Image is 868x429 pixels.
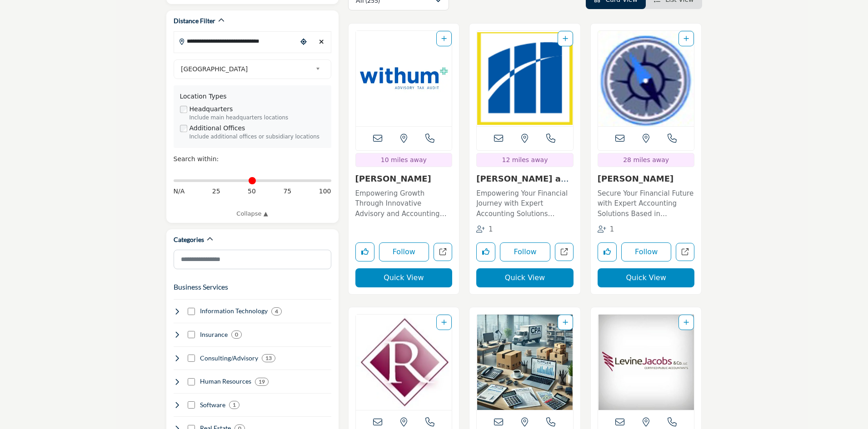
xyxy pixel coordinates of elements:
[555,243,574,261] a: Open magone-and-company-pc in new tab
[683,35,689,42] a: Add To List
[180,92,325,101] div: Location Types
[598,174,695,184] h3: Joseph J. Gormley, CPA
[355,268,453,287] button: Quick View
[259,379,265,385] b: 19
[598,242,617,261] button: Like listing
[476,188,574,219] p: Empowering Your Financial Journey with Expert Accounting Solutions Specializing in accounting ser...
[200,330,228,339] h4: Insurance: Professional liability, healthcare, life insurance, risk management
[190,104,233,114] label: Headquarters
[265,355,272,361] b: 13
[489,225,493,233] span: 1
[598,268,695,287] button: Quick View
[379,242,429,261] button: Follow
[598,315,694,410] a: Open Listing in new tab
[610,225,614,233] span: 1
[188,331,195,338] input: Select Insurance checkbox
[598,224,614,235] div: Followers
[356,315,452,410] a: Open Listing in new tab
[188,401,195,409] input: Select Software checkbox
[233,402,236,408] b: 1
[355,174,431,183] a: [PERSON_NAME]
[319,187,331,196] span: 100
[441,319,447,326] a: Add To List
[200,400,225,409] h4: Software: Accounting sotware, tax software, workflow, etc.
[621,242,672,261] button: Follow
[598,186,695,219] a: Secure Your Financial Future with Expert Accounting Solutions Based in [GEOGRAPHIC_DATA], [GEOGRA...
[476,224,493,235] div: Followers
[235,331,238,338] b: 0
[441,35,447,42] a: Add To List
[598,188,695,219] p: Secure Your Financial Future with Expert Accounting Solutions Based in [GEOGRAPHIC_DATA], [GEOGRA...
[434,243,452,261] a: Open withum in new tab
[188,378,195,385] input: Select Human Resources checkbox
[476,174,572,193] a: [PERSON_NAME] and Company, ...
[200,306,268,316] h4: Information Technology: Software, cloud services, data management, analytics, automation
[477,31,573,126] a: Open Listing in new tab
[676,243,694,261] a: Open joseph-j-gormley-cpa in new tab
[174,281,228,292] button: Business Services
[355,186,453,219] a: Empowering Growth Through Innovative Advisory and Accounting Solutions This forward-thinking, tec...
[598,315,694,410] img: Levine, Jacobs & Company, LLC
[174,235,204,244] h2: Categories
[188,355,195,362] input: Select Consulting/Advisory checkbox
[262,354,275,362] div: 13 Results For Consulting/Advisory
[297,32,310,52] div: Choose your current location
[174,187,185,196] span: N/A
[355,188,453,219] p: Empowering Growth Through Innovative Advisory and Accounting Solutions This forward-thinking, tec...
[190,114,325,122] div: Include main headquarters locations
[563,319,568,326] a: Add To List
[181,64,312,74] span: [GEOGRAPHIC_DATA]
[356,31,452,126] a: Open Listing in new tab
[381,156,427,163] span: 10 miles away
[190,133,325,141] div: Include additional offices or subsidiary locations
[275,308,278,315] b: 4
[476,242,495,261] button: Like listing
[476,268,574,287] button: Quick View
[229,401,239,409] div: 1 Results For Software
[598,31,694,126] a: Open Listing in new tab
[231,330,242,339] div: 0 Results For Insurance
[174,32,297,50] input: Search Location
[683,319,689,326] a: Add To List
[174,250,331,269] input: Search Category
[476,186,574,219] a: Empowering Your Financial Journey with Expert Accounting Solutions Specializing in accounting ser...
[623,156,669,163] span: 28 miles away
[500,242,550,261] button: Follow
[200,354,258,363] h4: Consulting/Advisory: Business consulting, mergers & acquisitions, growth strategies
[598,174,673,183] a: [PERSON_NAME]
[355,242,374,261] button: Like listing
[283,187,291,196] span: 75
[563,35,568,42] a: Add To List
[174,209,331,218] a: Collapse ▲
[356,315,452,410] img: Rivero CPA L.L.C.
[200,377,251,386] h4: Human Resources: Payroll, benefits, HR consulting, talent acquisition, training
[476,174,574,184] h3: Magone and Company, PC
[248,187,256,196] span: 50
[315,32,329,52] div: Clear search location
[355,174,453,184] h3: Withum
[502,156,548,163] span: 12 miles away
[188,308,195,315] input: Select Information Technology checkbox
[190,123,245,133] label: Additional Offices
[356,31,452,126] img: Withum
[477,315,573,410] a: Open Listing in new tab
[477,31,573,126] img: Magone and Company, PC
[271,307,282,316] div: 4 Results For Information Technology
[174,154,331,164] div: Search within:
[477,315,573,410] img: Kinney Company LLC (formerly Jampol Kinney)
[212,187,220,196] span: 25
[174,16,215,25] h2: Distance Filter
[598,31,694,126] img: Joseph J. Gormley, CPA
[255,378,269,386] div: 19 Results For Human Resources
